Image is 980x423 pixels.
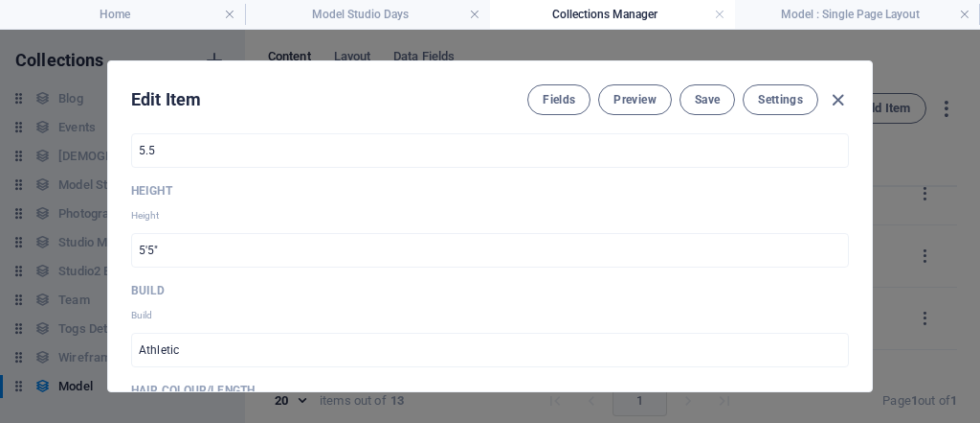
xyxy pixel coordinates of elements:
[245,4,490,25] h4: Model Studio Days
[695,92,720,107] span: Save
[131,306,849,325] p: Build
[743,84,818,115] button: Settings
[613,92,656,107] span: Preview
[735,4,980,25] h4: Model : Single Page Layout
[527,84,590,115] button: Fields
[131,383,849,398] p: Hair Colour/Length
[758,92,803,107] span: Settings
[490,4,735,25] h4: Collections Manager
[131,183,849,199] p: Height
[679,84,735,115] button: Save
[543,92,575,107] span: Fields
[598,84,671,115] button: Preview
[131,283,849,298] p: Build
[131,206,849,225] p: Height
